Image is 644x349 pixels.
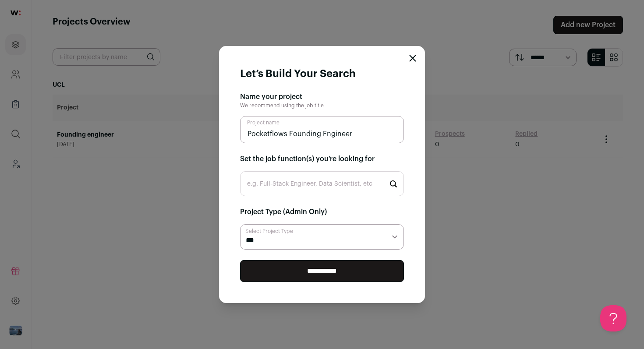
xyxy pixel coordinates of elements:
iframe: Toggle Customer Support [600,305,626,331]
span: We recommend using the job title [240,103,324,108]
h1: Let’s Build Your Search [240,67,356,81]
input: Project name [240,116,404,143]
button: Close modal [409,55,416,62]
h2: Name your project [240,92,404,102]
h2: Project Type (Admin Only) [240,207,404,217]
input: Start typing... [240,171,404,196]
h2: Set the job function(s) you’re looking for [240,154,404,164]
